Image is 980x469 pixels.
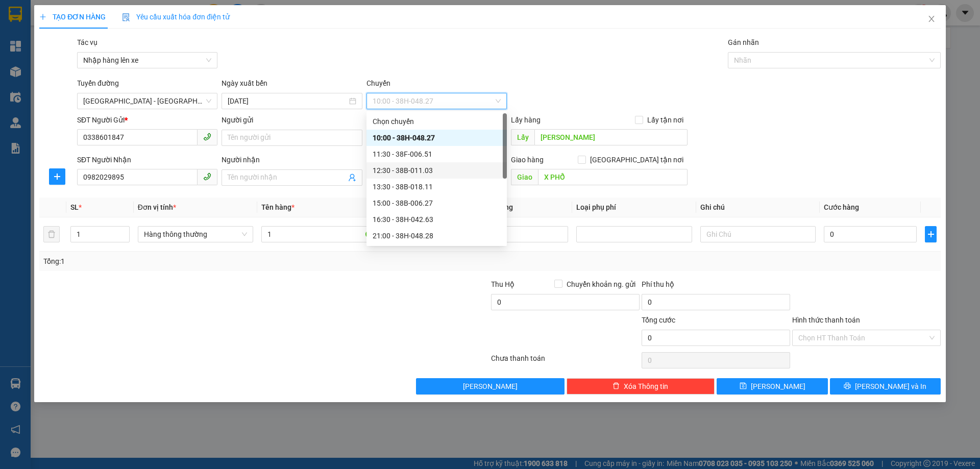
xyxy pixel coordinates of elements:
div: 12:30 - 38B-011.03 [373,165,501,176]
button: deleteXóa Thông tin [567,378,715,394]
button: plus [925,226,936,242]
div: Phí thu hộ [642,279,790,294]
span: Lấy tận nơi [643,114,688,126]
img: icon [122,13,130,21]
input: VD: Bàn, Ghế [261,226,377,242]
span: Lấy hàng [511,116,541,124]
input: 12/09/2025 [228,95,347,107]
div: SĐT Người Nhận [77,154,217,165]
div: Người nhận [222,154,362,165]
span: delete [612,382,620,390]
span: Tổng cước [642,316,675,324]
span: [PERSON_NAME] [751,381,805,392]
span: Giao hàng [511,156,544,164]
span: Tên hàng [261,203,295,211]
button: save[PERSON_NAME] [717,378,827,394]
span: phone [203,133,211,141]
span: Giao [511,169,538,185]
span: Hàng thông thường [144,227,247,242]
th: Ghi chú [696,198,820,217]
div: 21:00 - 38H-048.28 [373,230,501,241]
div: Chọn chuyến [373,116,501,127]
div: 16:30 - 38H-042.63 [373,214,501,225]
span: plus [39,13,46,20]
span: [PERSON_NAME] [463,381,518,392]
div: Tổng: 1 [43,256,378,267]
button: [PERSON_NAME] [416,378,565,394]
span: [GEOGRAPHIC_DATA] tận nơi [586,154,688,165]
span: phone [203,172,211,181]
th: Loại phụ phí [572,198,696,217]
button: Close [917,5,946,34]
input: 0 [475,226,568,242]
input: Dọc đường [534,129,688,145]
div: Chọn chuyến [366,113,507,130]
span: user-add [348,174,356,182]
span: printer [844,382,851,390]
input: Dọc đường [538,169,688,185]
span: Lấy [511,129,534,145]
label: Gán nhãn [728,38,759,46]
span: close [927,15,936,23]
button: printer[PERSON_NAME] và In [830,378,941,394]
input: Ghi Chú [700,226,816,242]
div: 10:00 - 38H-048.27 [373,132,501,143]
span: Đơn vị tính [138,203,176,211]
span: Nhập hàng lên xe [83,53,211,68]
span: 10:00 - 38H-048.27 [373,93,501,109]
span: Cước hàng [824,203,859,211]
div: Ngày xuất bến [222,78,362,93]
span: plus [50,172,65,181]
div: 15:00 - 38B-006.27 [373,198,501,209]
span: Thu Hộ [491,280,514,288]
button: delete [43,226,60,242]
div: 11:30 - 38F-006.51 [373,149,501,160]
button: plus [49,168,65,185]
span: Hà Nội - Hà Tĩnh [83,93,211,109]
div: Chuyến [366,78,507,93]
span: save [740,382,747,390]
label: Hình thức thanh toán [792,316,860,324]
div: Người gửi [222,114,362,126]
div: 13:30 - 38B-018.11 [373,181,501,192]
span: Yêu cầu xuất hóa đơn điện tử [122,13,230,21]
label: Tác vụ [77,38,97,46]
span: Xóa Thông tin [624,381,668,392]
span: plus [925,230,936,238]
span: Chuyển khoản ng. gửi [562,279,640,290]
div: Tuyến đường [77,78,217,93]
div: SĐT Người Gửi [77,114,217,126]
span: [PERSON_NAME] và In [855,381,926,392]
span: SL [70,203,79,211]
div: Chưa thanh toán [490,353,641,371]
span: TẠO ĐƠN HÀNG [39,13,106,21]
